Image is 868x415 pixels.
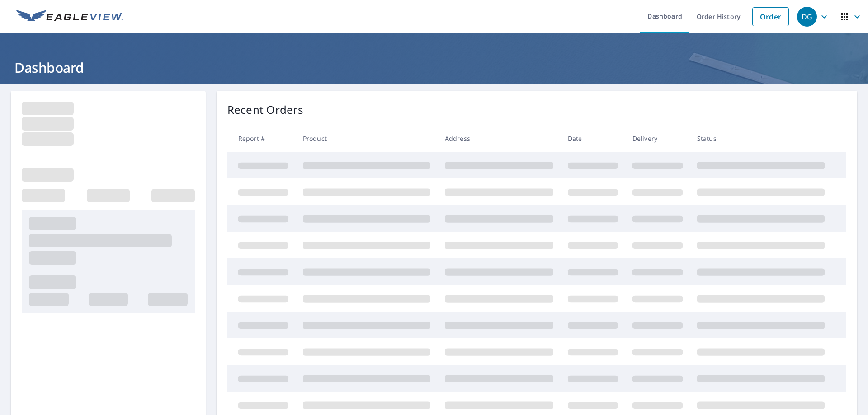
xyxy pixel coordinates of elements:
th: Address [438,125,561,152]
div: DG [797,7,817,27]
h1: Dashboard [11,58,857,77]
a: Order [752,7,789,26]
th: Product [296,125,438,152]
img: EV Logo [16,10,123,23]
th: Report # [227,125,296,152]
p: Recent Orders [227,102,303,118]
th: Date [561,125,625,152]
th: Delivery [625,125,690,152]
th: Status [690,125,832,152]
